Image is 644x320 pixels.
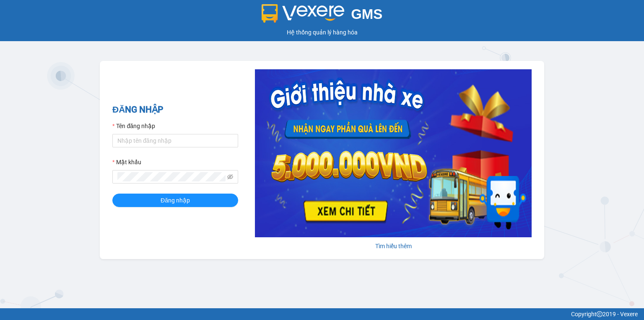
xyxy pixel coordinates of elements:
div: Tìm hiểu thêm [255,241,532,251]
span: copyright [597,311,602,317]
h2: ĐĂNG NHẬP [112,103,238,117]
div: Copyright 2019 - Vexere [6,310,638,319]
input: Tên đăng nhập [112,134,238,147]
div: Hệ thống quản lý hàng hóa [2,28,642,37]
input: Mật khẩu [117,172,226,181]
label: Tên đăng nhập [112,121,155,131]
a: GMS [262,13,383,19]
label: Mật khẩu [112,157,141,167]
img: banner-0 [255,69,532,237]
img: logo 2 [262,4,345,23]
span: Đăng nhập [161,196,190,205]
span: GMS [351,6,382,22]
span: eye-invisible [227,174,233,180]
button: Đăng nhập [112,194,238,207]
